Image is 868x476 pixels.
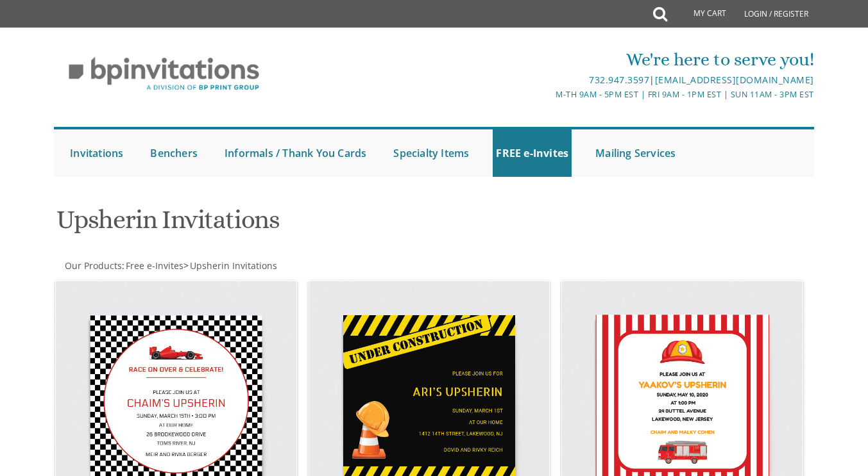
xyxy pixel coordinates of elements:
[308,47,814,72] div: We're here to serve you!
[308,88,814,101] div: M-Th 9am - 5pm EST | Fri 9am - 1pm EST | Sun 11am - 3pm EST
[308,72,814,88] div: |
[666,1,735,27] a: My Cart
[221,129,370,177] a: Informals / Thank You Cards
[126,259,183,272] span: Free e-Invites
[493,129,572,177] a: FREE e-Invites
[183,259,277,272] span: >
[589,74,649,86] a: 732.947.3597
[54,47,274,101] img: BP Invitation Loft
[390,129,472,177] a: Specialty Items
[655,74,814,86] a: [EMAIL_ADDRESS][DOMAIN_NAME]
[147,129,201,177] a: Benchers
[67,129,126,177] a: Invitations
[56,206,554,243] h1: Upsherin Invitations
[54,259,434,272] div: :
[190,259,277,272] span: Upsherin Invitations
[189,259,277,272] a: Upsherin Invitations
[592,129,679,177] a: Mailing Services
[64,259,122,272] a: Our Products
[124,259,183,272] a: Free e-Invites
